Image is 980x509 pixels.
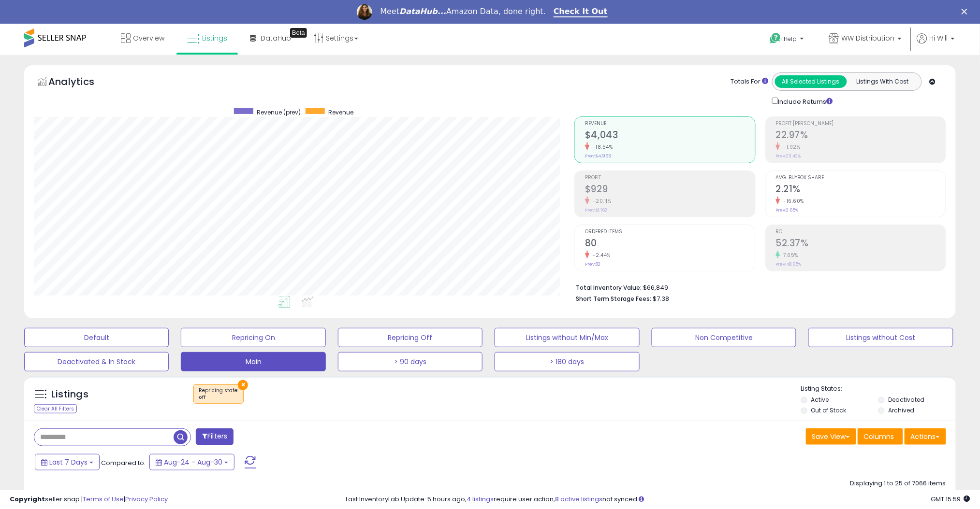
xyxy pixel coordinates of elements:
[10,495,45,504] strong: Copyright
[917,33,955,55] a: Hi Will
[905,428,946,445] button: Actions
[765,96,845,107] div: Include Returns
[589,143,613,151] small: -18.54%
[328,108,353,116] span: Revenue
[776,261,802,267] small: Prev: 48.65%
[181,328,325,347] button: Repricing On
[589,252,611,259] small: -2.44%
[467,495,494,504] a: 4 listings
[775,75,847,88] button: All Selected Listings
[199,387,238,401] span: Repricing state :
[585,238,755,251] h2: 80
[776,184,946,197] h2: 2.21%
[585,129,755,142] h2: $4,043
[181,352,325,371] button: Main
[585,207,607,213] small: Prev: $1,162
[164,457,222,467] span: Aug-24 - Aug-30
[585,184,755,197] h2: $929
[776,153,801,159] small: Prev: 23.42%
[202,33,227,43] span: Listings
[776,207,799,213] small: Prev: 2.65%
[780,252,799,259] small: 7.65%
[10,495,168,504] div: seller snap | |
[888,396,924,404] label: Deactivated
[780,198,804,205] small: -16.60%
[930,33,948,43] span: Hi Will
[338,352,483,371] button: > 90 days
[653,294,669,303] span: $7.38
[380,7,546,16] div: Meet Amazon Data, done right.
[35,454,100,470] button: Last 7 Days
[822,24,909,55] a: WW Distribution
[842,33,895,43] span: WW Distribution
[199,394,238,401] div: off
[864,432,894,441] span: Columns
[307,24,366,53] a: Settings
[808,328,953,347] button: Listings without Cost
[652,328,796,347] button: Non Competitive
[780,143,801,151] small: -1.92%
[346,495,970,504] div: Last InventoryLab Update: 5 hours ago, require user action, not synced.
[776,175,946,181] span: Avg. Buybox Share
[776,121,946,127] span: Profit [PERSON_NAME]
[585,261,600,267] small: Prev: 82
[811,406,847,414] label: Out of Stock
[888,406,914,414] label: Archived
[34,404,77,413] div: Clear All Filters
[48,75,113,91] h5: Analytics
[858,428,903,445] button: Columns
[776,238,946,251] h2: 52.37%
[24,352,169,371] button: Deactivated & In Stock
[585,175,755,181] span: Profit
[931,495,970,504] span: 2025-09-7 15:59 GMT
[180,24,234,53] a: Listings
[399,7,446,16] i: DataHub...
[51,388,88,401] h5: Listings
[101,458,146,467] span: Compared to:
[585,121,755,127] span: Revenue
[806,428,856,445] button: Save View
[731,77,769,86] div: Totals For
[554,7,608,17] a: Check It Out
[238,380,248,390] button: ×
[585,153,611,159] small: Prev: $4,963
[589,198,612,205] small: -20.11%
[776,129,946,142] h2: 22.97%
[850,479,946,488] div: Displaying 1 to 25 of 7066 items
[555,495,602,504] a: 8 active listings
[770,32,782,44] i: Get Help
[114,24,172,53] a: Overview
[338,328,483,347] button: Repricing Off
[125,495,168,504] a: Privacy Policy
[495,328,639,347] button: Listings without Min/Max
[801,384,956,394] p: Listing States:
[784,35,797,43] span: Help
[585,229,755,235] span: Ordered Items
[290,28,307,38] div: Tooltip anchor
[762,25,814,55] a: Help
[576,283,642,292] b: Total Inventory Value:
[576,295,651,303] b: Short Term Storage Fees:
[261,33,291,43] span: DataHub
[83,495,124,504] a: Terms of Use
[49,457,88,467] span: Last 7 Days
[811,396,829,404] label: Active
[196,428,234,445] button: Filters
[243,24,298,53] a: DataHub
[776,229,946,235] span: ROI
[847,75,919,88] button: Listings With Cost
[257,108,301,116] span: Revenue (prev)
[133,33,164,43] span: Overview
[24,328,169,347] button: Default
[962,9,971,14] div: Close
[357,4,372,20] img: Profile image for Georgie
[576,281,939,293] li: $66,849
[495,352,639,371] button: > 180 days
[149,454,234,470] button: Aug-24 - Aug-30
